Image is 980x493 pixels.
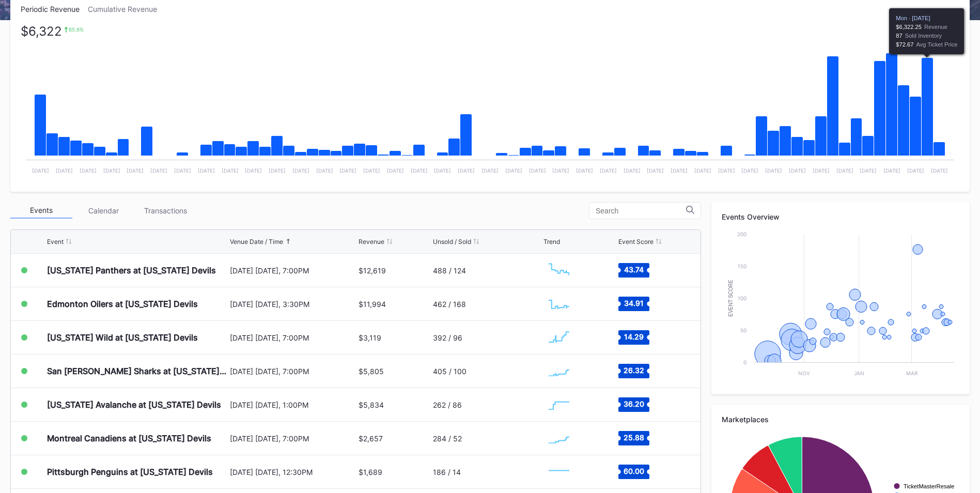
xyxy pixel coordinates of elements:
text: 50 [740,327,746,333]
text: Nov [798,370,810,376]
svg: Chart title [543,459,574,485]
div: $12,619 [359,266,386,275]
text: [DATE] [647,167,664,174]
div: $6,322 [21,26,62,36]
div: [US_STATE] Wild at [US_STATE] Devils [47,332,198,343]
text: 100 [738,295,746,301]
text: [DATE] [883,167,900,174]
text: [DATE] [150,167,167,174]
text: TicketMasterResale [904,483,954,489]
text: [DATE] [765,167,782,174]
div: Edmonton Oilers at [US_STATE] Devils [47,299,198,309]
svg: Chart title [543,358,574,384]
div: 392 / 96 [433,333,462,342]
text: [DATE] [860,167,877,174]
text: [DATE] [56,167,73,174]
div: Trend [543,238,560,245]
div: [DATE] [DATE], 1:00PM [230,400,356,409]
text: 14.29 [624,332,644,341]
text: 60.00 [624,467,644,475]
text: 200 [737,231,746,237]
text: Event Score [728,280,734,317]
text: [DATE] [694,167,711,174]
text: 0 [743,359,746,365]
div: 186 / 14 [433,468,461,476]
div: Event Score [618,238,654,245]
div: [DATE] [DATE], 7:00PM [230,333,356,342]
div: $5,805 [359,367,384,376]
div: 462 / 168 [433,300,466,309]
svg: Chart title [543,325,574,350]
text: 43.74 [624,265,644,274]
text: [DATE] [32,167,49,174]
div: [US_STATE] Panthers at [US_STATE] Devils [47,265,216,275]
div: San [PERSON_NAME] Sharks at [US_STATE] Devils [47,366,227,376]
text: [DATE] [127,167,144,174]
text: [DATE] [292,167,309,174]
div: $2,657 [359,434,383,443]
text: 25.88 [624,433,644,442]
svg: Chart title [722,229,959,384]
div: $5,834 [359,400,384,409]
text: [DATE] [813,167,830,174]
text: [DATE] [741,167,758,174]
svg: Chart title [543,257,574,283]
text: [DATE] [363,167,380,174]
text: [DATE] [576,167,593,174]
text: [DATE] [339,167,356,174]
text: [DATE] [552,167,569,174]
text: [DATE] [198,167,215,174]
text: [DATE] [624,167,641,174]
div: Transactions [134,203,196,219]
text: Mar [906,370,918,376]
svg: Chart title [543,392,574,418]
text: Jan [854,370,864,376]
div: Cumulative Revenue [88,5,165,13]
div: Event [47,238,64,245]
text: [DATE] [80,167,97,174]
div: [US_STATE] Avalanche at [US_STATE] Devils [47,399,221,410]
div: [DATE] [DATE], 7:00PM [230,266,356,275]
div: Pittsburgh Penguins at [US_STATE] Devils [47,467,213,477]
div: Events Overview [722,212,959,221]
text: [DATE] [269,167,286,174]
text: 150 [738,263,746,269]
div: $11,994 [359,300,386,309]
text: [DATE] [671,167,688,174]
div: [DATE] [DATE], 3:30PM [230,300,356,309]
text: [DATE] [174,167,191,174]
div: Revenue [359,238,384,245]
text: [DATE] [529,167,546,174]
svg: Chart title [21,26,959,181]
text: [DATE] [316,167,333,174]
text: 26.32 [624,366,644,375]
div: Unsold / Sold [433,238,471,245]
text: [DATE] [222,167,239,174]
div: Events [10,203,72,219]
div: Montreal Canadiens at [US_STATE] Devils [47,433,211,443]
text: [DATE] [505,167,522,174]
div: Periodic Revenue [21,5,88,13]
div: $1,689 [359,468,382,476]
text: [DATE] [387,167,404,174]
input: Search [596,207,686,215]
text: [DATE] [836,167,853,174]
text: [DATE] [600,167,617,174]
text: [DATE] [931,167,948,174]
text: [DATE] [434,167,451,174]
div: Calendar [72,203,134,219]
div: 65.8 % [69,26,84,33]
text: [DATE] [411,167,428,174]
div: 405 / 100 [433,367,466,376]
svg: Chart title [543,291,574,317]
div: $3,119 [359,333,381,342]
div: Venue Date / Time [230,238,283,245]
text: [DATE] [458,167,475,174]
div: 284 / 52 [433,434,462,443]
div: Marketplaces [722,415,959,424]
text: [DATE] [481,167,499,174]
svg: Chart title [543,425,574,451]
text: 36.20 [624,399,644,408]
text: [DATE] [789,167,806,174]
text: 34.91 [624,299,644,307]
